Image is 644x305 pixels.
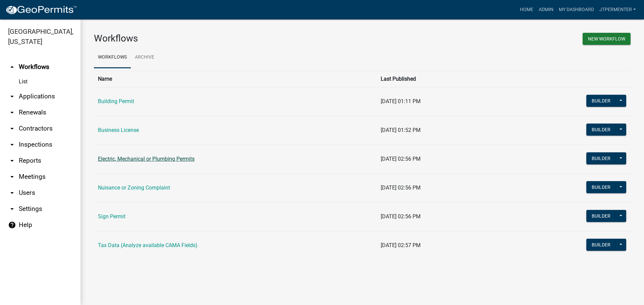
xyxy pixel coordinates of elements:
[586,181,616,193] button: Builder
[98,213,125,220] a: Sign Permit
[586,152,616,164] button: Builder
[94,71,377,87] th: Name
[94,33,357,44] h3: Workflows
[586,239,616,251] button: Builder
[381,184,421,191] span: [DATE] 02:56 PM
[381,98,421,104] span: [DATE] 01:11 PM
[586,210,616,222] button: Builder
[8,157,16,165] i: arrow_drop_down
[94,47,131,68] a: Workflows
[556,3,597,16] a: My Dashboard
[381,127,421,133] span: [DATE] 01:52 PM
[98,184,170,191] a: Nuisance or Zoning Complaint
[583,33,631,45] button: New Workflow
[381,213,421,220] span: [DATE] 02:56 PM
[8,125,16,133] i: arrow_drop_down
[8,173,16,181] i: arrow_drop_down
[98,127,139,133] a: Business License
[377,71,503,87] th: Last Published
[8,221,16,229] i: help
[586,95,616,107] button: Builder
[98,242,198,248] a: Tax Data (Analyze available CAMA Fields)
[8,205,16,213] i: arrow_drop_down
[8,141,16,149] i: arrow_drop_down
[8,108,16,117] i: arrow_drop_down
[8,92,16,100] i: arrow_drop_down
[597,3,639,16] a: jtpermenter
[586,124,616,136] button: Builder
[8,189,16,197] i: arrow_drop_down
[98,156,195,162] a: Electric, Mechanical or Plumbing Permits
[381,242,421,248] span: [DATE] 02:57 PM
[517,3,536,16] a: Home
[536,3,556,16] a: Admin
[8,63,16,71] i: arrow_drop_up
[131,47,158,68] a: Archive
[98,98,134,104] a: Building Permit
[381,156,421,162] span: [DATE] 02:56 PM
